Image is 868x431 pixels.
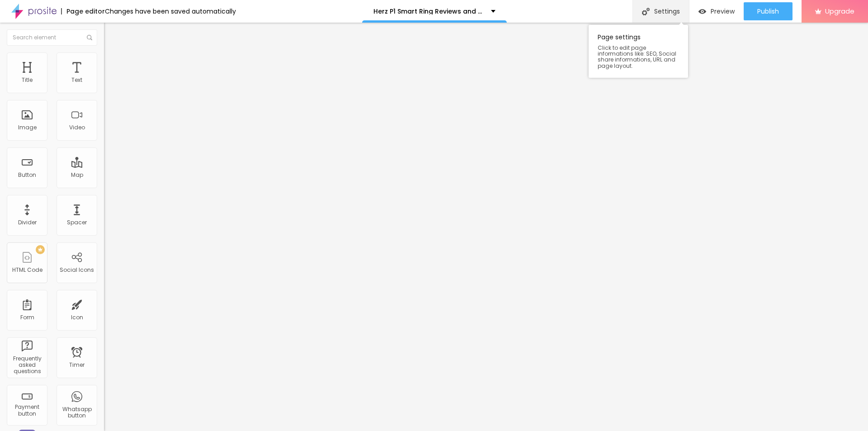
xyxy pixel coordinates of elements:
div: Title [22,77,33,83]
span: Click to edit page informations like: SEO, Social share informations, URL and page layout. [598,45,679,69]
div: Icon [71,314,83,321]
span: Preview [711,8,735,15]
p: Herz P1 Smart Ring Reviews and Battery Life Complaints A Real-World Test [373,8,484,14]
div: Divider [18,219,37,226]
input: Search element [7,29,97,46]
div: Map [71,172,83,178]
div: Frequently asked questions [9,355,45,375]
div: Form [20,314,34,321]
iframe: Editor [104,23,868,431]
img: Icone [642,8,650,15]
span: Upgrade [825,7,854,15]
div: Whatsapp button [59,406,94,419]
div: Video [69,124,85,131]
button: Publish [744,2,793,20]
div: Button [18,172,36,178]
button: Preview [689,2,744,20]
div: HTML Code [12,267,42,273]
div: Timer [69,362,85,368]
div: Payment button [9,404,45,417]
span: Publish [757,8,779,15]
img: view-1.svg [698,8,706,15]
div: Image [18,124,37,131]
div: Page settings [589,25,688,78]
div: Spacer [67,219,87,226]
div: Social Icons [60,267,94,273]
div: Text [71,77,82,83]
img: Icone [87,35,92,40]
div: Page editor [61,8,105,14]
div: Changes have been saved automatically [105,8,236,14]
